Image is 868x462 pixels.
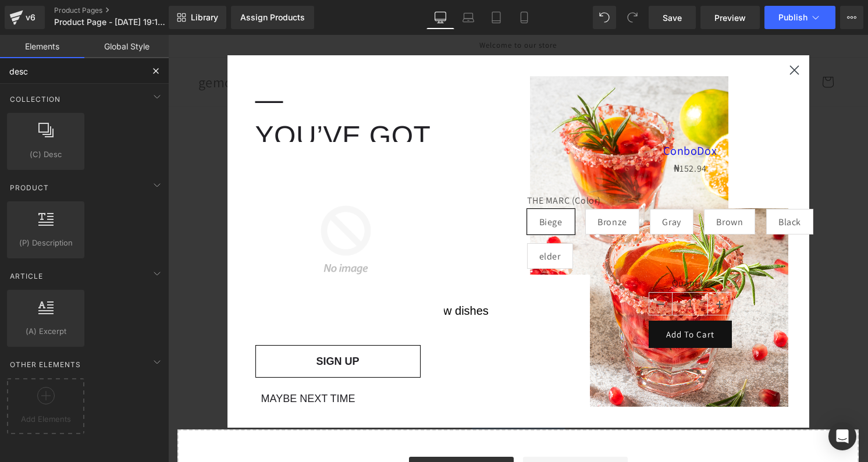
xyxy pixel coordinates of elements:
[700,6,760,29] a: Preview
[355,422,460,445] a: Add Single Section
[371,209,393,233] span: elder
[359,243,686,257] label: Quantity
[621,6,644,29] button: Redo
[84,35,169,58] a: Global Style
[778,13,807,22] span: Publish
[54,6,188,15] a: Product Pages
[429,175,459,199] span: Bronze
[169,6,226,29] a: New Library
[454,6,482,29] a: Laptop
[663,12,682,24] span: Save
[9,271,44,282] span: Article
[481,286,564,313] button: Add To Cart
[495,109,549,123] a: ConboDox
[510,6,538,29] a: Mobile
[9,182,50,193] span: Product
[23,10,38,25] div: v6
[371,175,394,199] span: Biege
[426,6,454,29] a: Desktop
[616,25,636,45] button: Close dialog
[828,422,856,450] div: Open Intercom Messenger
[10,237,81,249] span: (P) Description
[10,325,81,337] span: (A) Excerpt
[359,160,686,174] label: THE MARC (Color)
[9,94,62,105] span: Collection
[5,6,45,29] a: v6
[80,107,276,303] img: ConboDox
[241,422,346,445] a: Explore Blocks
[714,12,746,24] span: Preview
[87,49,116,80] span: —
[506,126,539,143] span: ₦152.94
[350,20,641,393] img: 99a30ebd-587c-4370-b7f8-cc66b13492fd.png
[54,17,166,27] span: Product Page - [DATE] 19:14:10
[10,413,81,425] span: Add Elements
[610,175,633,199] span: Black
[764,6,835,29] button: Publish
[840,6,863,29] button: More
[548,175,575,199] span: Brown
[191,12,218,23] span: Library
[482,6,510,29] a: Tablet
[9,359,82,370] span: Other Elements
[593,6,616,29] button: Undo
[10,148,81,161] span: (C) Desc
[240,13,305,22] div: Assign Products
[494,175,513,199] span: Gray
